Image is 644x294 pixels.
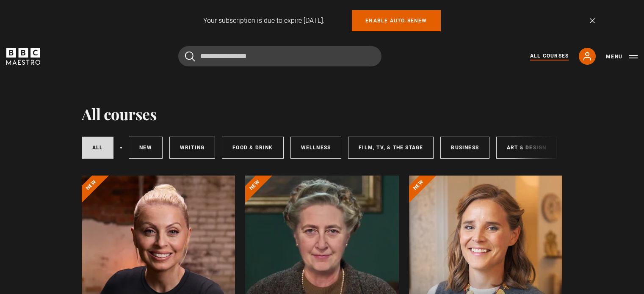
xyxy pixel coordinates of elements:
[82,105,157,123] h1: All courses
[606,52,638,61] button: Toggle navigation
[440,137,489,159] a: Business
[169,137,215,159] a: Writing
[290,137,342,159] a: Wellness
[352,10,440,31] a: Enable auto-renew
[203,16,325,26] p: Your subscription is due to expire [DATE].
[129,137,163,159] a: New
[178,46,381,66] input: Search
[82,137,114,159] a: All
[185,51,195,62] button: Submit the search query
[348,137,434,159] a: Film, TV, & The Stage
[6,48,40,65] svg: BBC Maestro
[530,52,569,60] a: All Courses
[222,137,283,159] a: Food & Drink
[496,137,557,159] a: Art & Design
